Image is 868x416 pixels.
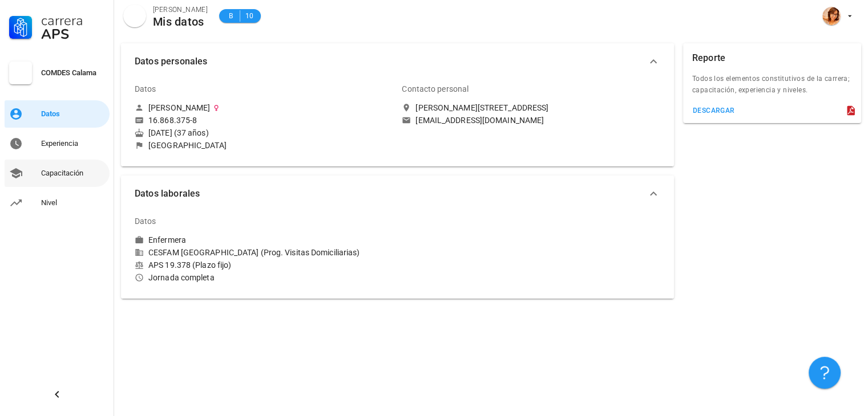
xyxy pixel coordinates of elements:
[135,247,393,258] div: CESFAM [GEOGRAPHIC_DATA] (Prog. Visitas Domiciliarias)
[41,109,105,119] div: Datos
[153,4,208,15] div: [PERSON_NAME]
[415,103,548,113] div: [PERSON_NAME][STREET_ADDRESS]
[148,140,227,150] div: [GEOGRAPHIC_DATA]
[402,75,469,103] div: Contacto personal
[5,100,110,128] a: Datos
[135,260,393,270] div: APS 19.378 (Plazo fijo)
[135,54,647,70] span: Datos personales
[135,207,156,235] div: Datos
[41,68,105,78] div: COMDES Calama
[245,10,254,22] span: 10
[123,5,146,27] div: avatar
[41,139,105,148] div: Experiencia
[692,43,725,73] div: Reporte
[692,107,735,115] div: descargar
[135,272,393,283] div: Jornada completa
[148,235,186,245] div: Enfermera
[688,103,740,119] button: descargar
[822,7,841,25] div: avatar
[415,115,544,125] div: [EMAIL_ADDRESS][DOMAIN_NAME]
[226,10,235,22] span: B
[402,103,660,113] a: [PERSON_NAME][STREET_ADDRESS]
[402,115,660,125] a: [EMAIL_ADDRESS][DOMAIN_NAME]
[135,75,156,103] div: Datos
[41,169,105,178] div: Capacitación
[135,186,647,202] span: Datos laborales
[148,115,197,125] div: 16.868.375-8
[153,15,208,28] div: Mis datos
[683,73,861,103] div: Todos los elementos constitutivos de la carrera; capacitación, experiencia y niveles.
[41,198,105,207] div: Nivel
[135,128,393,138] div: [DATE] (37 años)
[5,130,110,157] a: Experiencia
[5,189,110,217] a: Nivel
[41,14,105,27] div: Carrera
[41,27,105,41] div: APS
[5,160,110,187] a: Capacitación
[121,176,674,212] button: Datos laborales
[121,43,674,80] button: Datos personales
[148,103,210,113] div: [PERSON_NAME]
